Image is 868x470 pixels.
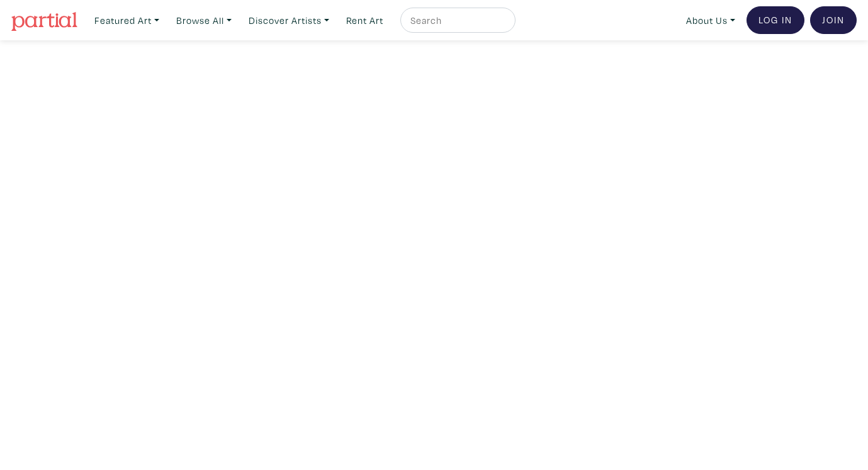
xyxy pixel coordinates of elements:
[89,8,165,33] a: Featured Art
[680,8,741,33] a: About Us
[409,13,504,28] input: Search
[341,8,389,33] a: Rent Art
[747,6,804,34] a: Log In
[243,8,335,33] a: Discover Artists
[171,8,237,33] a: Browse All
[810,6,857,34] a: Join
